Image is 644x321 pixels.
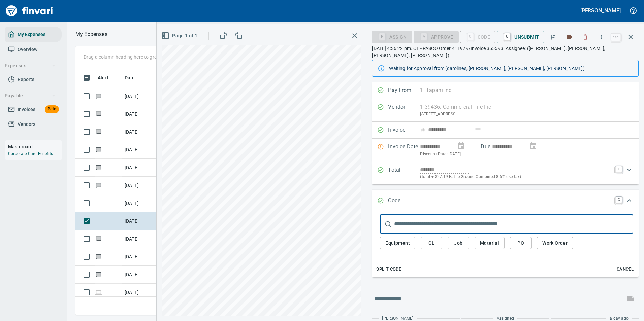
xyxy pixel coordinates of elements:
td: [DATE] Invoice 6661111 from Superior Tire Service, Inc (1-10991) [156,194,216,212]
span: Close invoice [609,29,639,45]
td: [DATE] Invoice 19-355593 from Commercial Tire Inc. (1-39436) [156,212,216,230]
td: 18843.602011 [156,141,216,159]
td: 18682.634016 [156,159,216,177]
a: U [504,33,510,40]
span: Overview [18,45,37,54]
span: Vendors [18,120,35,129]
button: Cancel [614,264,636,275]
p: [DATE] 4:36:22 pm. CT - PASCO Order 411979/Invoice 355593. Assignee: ([PERSON_NAME], [PERSON_NAME... [372,45,639,59]
span: Has messages [95,254,102,259]
td: [DATE] Invoice 1145062 from Jubitz Corp - Jfs (1-10543) [156,248,216,266]
p: Total [388,166,420,180]
a: InvoicesBeta [5,102,62,117]
div: Code [460,34,496,39]
td: [DATE] Invoice 0268429-IN from StarOilco (1-39951) [156,123,216,141]
button: [PERSON_NAME] [579,5,622,16]
td: 96663.9620088 [156,177,216,194]
button: Payable [2,90,58,102]
td: [DATE] Invoice 90368916 from Topcon Solutions Inc (1-30481) [156,266,216,284]
button: Discard [578,30,593,44]
img: Finvari [4,3,55,19]
div: Waiting for Approval from (carolines, [PERSON_NAME], [PERSON_NAME], [PERSON_NAME]) [389,62,633,74]
h6: Mastercard [8,143,62,150]
span: Online transaction [95,290,102,294]
span: Has messages [95,272,102,277]
div: Expand [372,190,639,212]
td: Amazon Mktplace Pmts [DOMAIN_NAME][URL] WA [156,284,216,301]
td: [DATE] [122,266,156,284]
span: Expenses [5,62,56,70]
div: Assign [372,34,412,39]
td: [DATE] [122,194,156,212]
span: Date [125,74,135,82]
a: My Expenses [5,27,62,42]
td: [DATE] [122,248,156,266]
span: Alert [98,74,108,82]
span: Cancel [616,265,634,273]
span: Invoices [18,105,35,114]
a: Reports [5,72,62,87]
button: Expenses [2,60,58,72]
button: PO [510,237,532,249]
div: Coding Required [414,34,459,39]
span: Has messages [95,147,102,152]
span: Page 1 of 1 [163,32,197,40]
span: Reports [18,75,34,84]
div: Expand [372,162,639,184]
span: Payable [5,92,56,100]
td: [DATE] [122,159,156,177]
span: GL [426,239,437,247]
button: More [594,30,609,44]
h5: [PERSON_NAME] [580,7,621,14]
button: Work Order [537,237,573,249]
button: Flag [546,30,560,44]
span: Alert [98,74,117,82]
td: [DATE] [122,105,156,123]
td: [DATE] [122,123,156,141]
nav: breadcrumb [75,30,107,38]
span: Has messages [95,165,102,170]
a: Overview [5,42,62,57]
td: [DATE] [122,212,156,230]
span: Has messages [95,130,102,134]
p: (total + $27.19 Battle Ground Combined 8.6% use tax) [420,174,611,180]
span: Job [453,239,464,247]
p: My Expenses [75,30,107,38]
span: Unsubmit [502,31,539,43]
span: PO [515,239,526,247]
span: My Expenses [18,30,45,39]
a: esc [611,34,621,41]
a: Vendors [5,117,62,132]
p: Code [388,197,420,205]
td: [DATE] Invoice 1145177 from Jubitz Corp - Jfs (1-10543) [156,87,216,105]
td: [DATE] [122,177,156,194]
td: [DATE] Invoice 1145162 from Jubitz Corp - Jfs (1-10543) [156,105,216,123]
td: [DATE] [122,230,156,248]
button: Split Code [375,264,403,275]
span: Has messages [95,94,102,98]
span: Work Order [542,239,568,247]
button: GL [421,237,442,249]
span: Split Code [376,265,401,273]
td: 97102.5470066 [156,230,216,248]
a: Corporate Card Benefits [8,151,53,156]
a: T [615,166,622,173]
button: Labels [562,30,577,44]
span: Equipment [385,239,410,247]
td: [DATE] [122,284,156,301]
button: Equipment [380,237,415,249]
span: This records your message into the invoice and notifies anyone mentioned [622,291,639,307]
button: Job [448,237,469,249]
span: Has messages [95,112,102,116]
span: Has messages [95,183,102,187]
a: C [615,197,622,203]
button: Page 1 of 1 [160,30,200,42]
span: Material [480,239,499,247]
span: Beta [45,105,59,113]
td: [DATE] [122,141,156,159]
button: UUnsubmit [497,31,544,43]
span: Has messages [95,237,102,241]
button: Material [475,237,505,249]
p: Drag a column heading here to group the table [84,53,182,60]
